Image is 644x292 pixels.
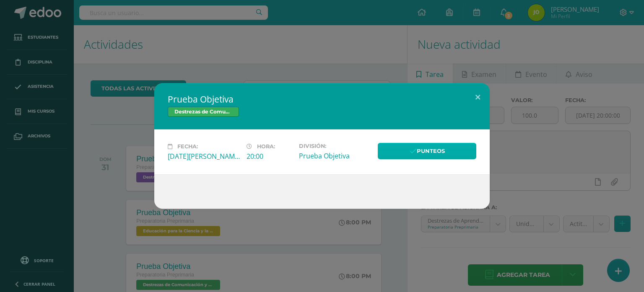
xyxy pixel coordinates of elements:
[299,143,371,149] label: División:
[299,151,371,160] div: Prueba Objetiva
[466,83,490,112] button: Close (Esc)
[168,107,239,117] a: Destrezas de Comunicación y Lenguaje
[177,143,198,150] span: Fecha:
[168,93,476,105] h2: Prueba Objetiva
[257,143,275,150] span: Hora:
[247,152,292,161] div: 20:00
[168,152,240,161] div: [DATE][PERSON_NAME]
[378,143,476,159] a: Punteos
